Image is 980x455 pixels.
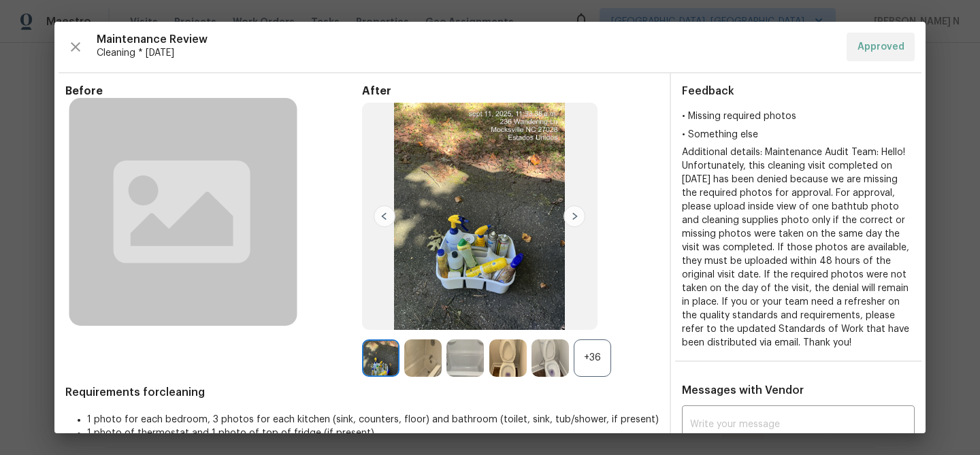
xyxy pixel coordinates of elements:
div: +36 [574,339,611,377]
span: Messages with Vendor [682,385,804,396]
span: Maintenance Review [97,33,836,46]
img: right-chevron-button-url [563,205,585,227]
span: • Something else [682,130,758,139]
span: After [362,84,659,98]
span: Cleaning * [DATE] [97,46,836,60]
li: 1 photo for each bedroom, 3 photos for each kitchen (sink, counters, floor) and bathroom (toilet,... [87,413,659,426]
span: Before [65,84,362,98]
span: Additional details: Maintenance Audit Team: Hello! Unfortunately, this cleaning visit completed o... [682,148,909,348]
span: • Missing required photos [682,112,796,121]
span: Requirements for cleaning [65,386,659,399]
li: 1 photo of thermostat and 1 photo of top of fridge (if present) [87,426,659,440]
span: Feedback [682,86,734,97]
img: left-chevron-button-url [374,205,395,227]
